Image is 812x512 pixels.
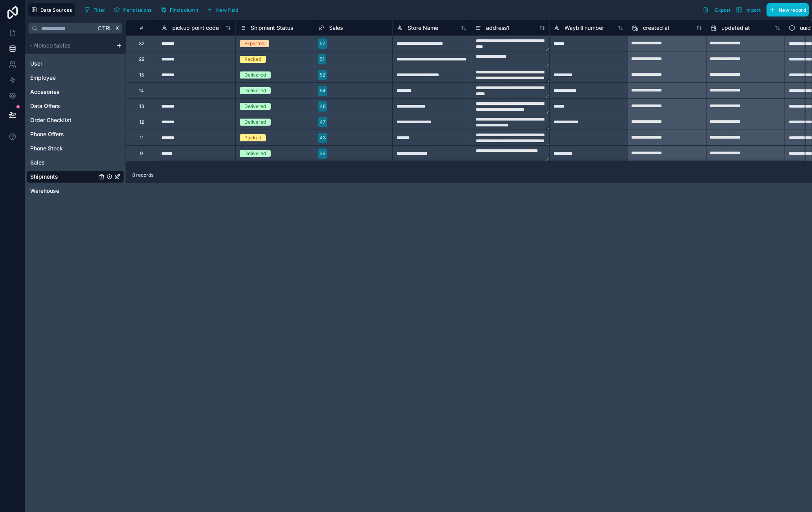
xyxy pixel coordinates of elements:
button: Noloco tables [27,40,113,51]
a: Data Offers [30,102,97,110]
div: Delivered [244,87,266,94]
span: created at [643,24,670,32]
span: Filter [93,7,106,13]
a: User [30,60,97,68]
span: User [30,60,42,68]
span: address1 [486,24,509,32]
button: Export [700,3,733,16]
div: Accesories [27,86,124,98]
span: Phone Stock [30,144,63,152]
button: New record [766,3,809,16]
div: Packed [244,134,261,141]
span: Sales [329,24,343,32]
button: Permissions [111,4,154,16]
div: Delivered [244,71,266,79]
span: Phone Offers [30,130,64,138]
div: 51 [320,56,324,63]
div: 47 [320,119,326,126]
div: 12 [139,119,144,125]
span: Shipment Status [251,24,293,32]
span: Shipments [30,173,58,181]
div: Delivered [244,103,266,110]
div: # [132,25,151,31]
a: Phone Stock [30,144,97,152]
span: Accesories [30,88,60,96]
span: Data Sources [40,7,72,13]
span: Permissions [123,7,151,13]
a: Accesories [30,88,97,96]
div: Employee [27,71,124,84]
div: 9 [140,150,143,157]
div: 48 [320,103,326,110]
span: Find column [170,7,198,13]
div: Phone Stock [27,142,124,155]
div: 13 [139,103,144,110]
div: 57 [320,40,325,47]
span: Store Name [408,24,438,32]
div: 43 [320,134,326,141]
span: Order Checklist [30,116,71,124]
div: User [27,57,124,70]
span: Warehouse [30,187,59,195]
span: uuid [800,24,811,32]
div: Phone Offers [27,128,124,141]
span: Noloco tables [34,42,71,49]
span: New field [216,7,239,13]
button: Find column [158,4,201,16]
div: Warehouse [27,185,124,197]
a: Sales [30,159,97,166]
div: 14 [139,88,144,94]
div: 29 [139,56,144,62]
span: updated at [721,24,750,32]
div: 52 [320,71,325,79]
span: 8 records [132,172,153,178]
span: Export [715,7,730,13]
button: Filter [81,4,108,16]
div: Data Offers [27,100,124,112]
a: New record [763,3,809,16]
div: Delivered [244,119,266,126]
span: New record [779,7,806,13]
div: 15 [139,72,144,78]
a: Permissions [111,4,157,16]
button: Data Sources [28,3,75,16]
button: Import [733,3,763,16]
div: Shipments [27,170,124,183]
div: 36 [320,150,325,157]
div: Order Checklist [27,114,124,126]
span: Ctrl [97,23,113,33]
a: Order Checklist [30,116,97,124]
span: Waybill number [564,24,604,32]
a: Warehouse [30,187,97,195]
div: 54 [320,87,326,94]
div: 11 [140,135,144,141]
div: Sales [27,156,124,169]
span: Employee [30,74,56,82]
span: Data Offers [30,102,60,110]
span: Sales [30,159,45,166]
span: pickup point code [172,24,219,32]
button: New field [204,4,241,16]
a: Shipments [30,173,97,181]
div: Delivered [244,150,266,157]
div: Exported [244,40,264,47]
span: Import [745,7,761,13]
div: 32 [139,40,144,47]
div: Packed [244,56,261,63]
a: Employee [30,74,97,82]
a: Phone Offers [30,130,97,138]
span: K [114,26,120,31]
